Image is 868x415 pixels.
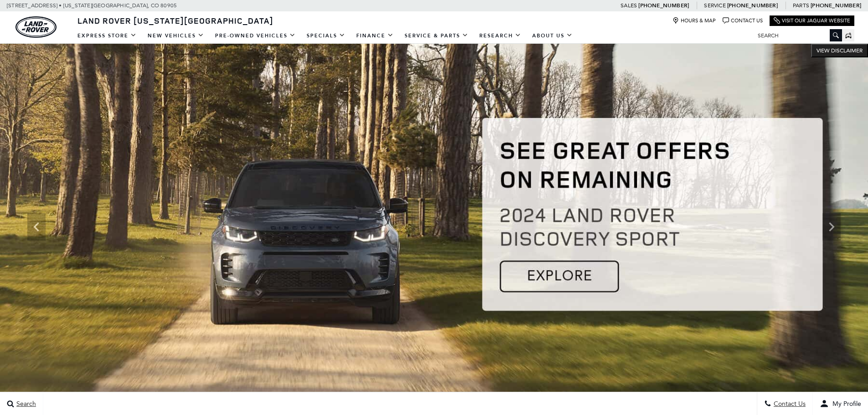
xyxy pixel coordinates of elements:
[14,400,36,408] span: Search
[72,28,578,44] nav: Main Navigation
[72,28,142,44] a: EXPRESS STORE
[751,30,842,41] input: Search
[15,16,56,38] img: Land Rover
[301,28,351,44] a: Specials
[771,400,806,408] span: Contact Us
[829,400,861,408] span: My Profile
[72,15,279,26] a: Land Rover [US_STATE][GEOGRAPHIC_DATA]
[621,2,637,9] span: Sales
[351,28,399,44] a: Finance
[817,47,863,54] span: VIEW DISCLAIMER
[727,2,778,9] a: [PHONE_NUMBER]
[210,28,301,44] a: Pre-Owned Vehicles
[638,2,689,9] a: [PHONE_NUMBER]
[15,16,56,38] a: land-rover
[474,28,527,44] a: Research
[723,17,763,24] a: Contact Us
[527,28,578,44] a: About Us
[704,2,725,9] span: Service
[813,392,868,415] button: user-profile-menu
[7,2,177,9] a: [STREET_ADDRESS] • [US_STATE][GEOGRAPHIC_DATA], CO 80905
[399,28,474,44] a: Service & Parts
[774,17,850,24] a: Visit Our Jaguar Website
[793,2,809,9] span: Parts
[811,2,861,9] a: [PHONE_NUMBER]
[811,44,868,57] button: VIEW DISCLAIMER
[77,15,273,26] span: Land Rover [US_STATE][GEOGRAPHIC_DATA]
[673,17,716,24] a: Hours & Map
[142,28,210,44] a: New Vehicles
